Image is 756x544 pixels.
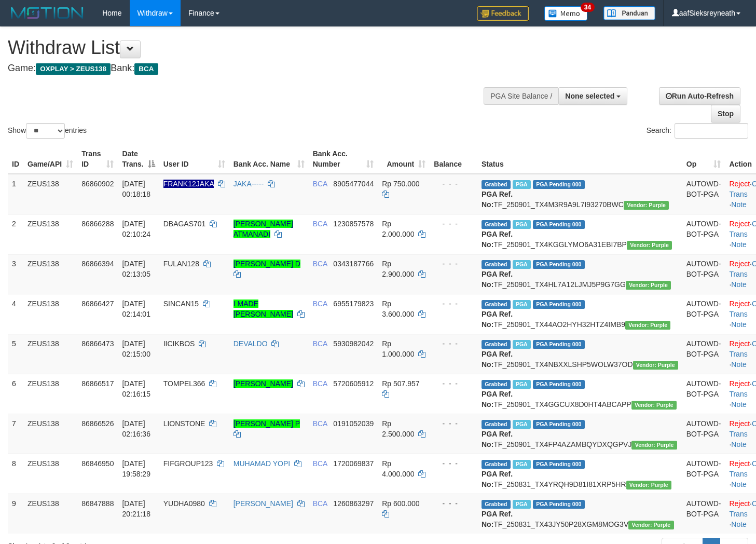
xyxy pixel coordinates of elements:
td: TF_250901_TX4NBXXLSHP5WOLW37OD [477,334,682,374]
span: Copy 5930982042 to clipboard [333,339,374,348]
span: Grabbed [482,340,511,349]
span: Nama rekening ada tanda titik/strip, harap diedit [163,180,214,188]
a: Reject [729,379,750,388]
div: - - - [434,179,473,189]
span: [DATE] 02:13:05 [122,260,150,278]
td: 7 [8,414,23,454]
span: Copy 5720605912 to clipboard [333,379,374,388]
span: Rp 1.000.000 [382,339,414,358]
a: Reject [729,419,750,428]
span: Vendor URL: https://trx4.1velocity.biz [626,281,671,290]
span: [DATE] 19:58:29 [122,459,150,478]
td: 5 [8,334,23,374]
div: PGA Site Balance / [484,87,558,105]
span: Marked by aafpengsreynich [513,420,531,429]
span: Vendor URL: https://trx4.1velocity.biz [624,201,669,210]
span: Marked by aafpengsreynich [513,220,531,229]
span: Grabbed [482,180,511,189]
span: Vendor URL: https://trx4.1velocity.biz [631,401,677,410]
a: Note [731,520,747,528]
span: Marked by aafnoeunsreypich [513,500,531,509]
span: OXPLAY > ZEUS138 [36,63,111,75]
td: TF_250901_TX4GGCUX8D0HT4ABCAPP [477,374,682,414]
span: SINCAN15 [163,300,199,308]
a: Note [731,280,747,289]
a: Reject [729,459,750,468]
span: BCA [313,419,327,428]
a: [PERSON_NAME] P [233,419,300,428]
th: Bank Acc. Name: activate to sort column ascending [229,144,309,174]
span: Grabbed [482,300,511,309]
span: Rp 750.000 [382,180,419,188]
div: - - - [434,458,473,469]
a: Note [731,200,747,209]
div: - - - [434,378,473,389]
a: Note [731,480,747,488]
span: BCA [313,220,327,228]
span: Marked by aafpengsreynich [513,380,531,389]
span: Marked by aafpengsreynich [513,180,531,189]
span: None selected [565,92,614,100]
div: - - - [434,219,473,229]
th: Status [477,144,682,174]
span: Grabbed [482,460,511,469]
a: Reject [729,180,750,188]
span: Vendor URL: https://trx4.1velocity.biz [633,361,678,370]
th: Op: activate to sort column ascending [682,144,725,174]
span: PGA Pending [533,380,585,389]
td: TF_250831_TX4YRQH9D81I81XRP5HR [477,454,682,494]
a: Stop [711,105,740,123]
a: [PERSON_NAME] ATMANADI [233,220,293,238]
td: ZEUS138 [23,494,77,534]
span: IICIKBOS [163,339,195,348]
span: Vendor URL: https://trx4.1velocity.biz [626,481,671,489]
span: [DATE] 02:15:00 [122,339,150,358]
a: Note [731,240,747,249]
span: Marked by aafpengsreynich [513,300,531,309]
span: Rp 2.500.000 [382,419,414,438]
span: PGA Pending [533,420,585,429]
span: Vendor URL: https://trx4.1velocity.biz [628,521,673,529]
span: Rp 3.600.000 [382,300,414,318]
span: BCA [313,300,327,308]
td: 9 [8,494,23,534]
b: PGA Ref. No: [482,230,513,249]
a: Reject [729,300,750,308]
img: MOTION_logo.png [8,5,87,21]
td: AUTOWD-BOT-PGA [682,254,725,294]
td: ZEUS138 [23,254,77,294]
img: Feedback.jpg [477,6,529,21]
span: PGA Pending [533,220,585,229]
th: Game/API: activate to sort column ascending [23,144,77,174]
td: AUTOWD-BOT-PGA [682,454,725,494]
td: TF_250901_TX44AO2HYH32HTZ4IMB9 [477,294,682,334]
th: Bank Acc. Number: activate to sort column ascending [309,144,378,174]
span: Grabbed [482,420,511,429]
span: Copy 0343187766 to clipboard [333,260,374,268]
b: PGA Ref. No: [482,470,513,488]
span: Vendor URL: https://trx4.1velocity.biz [627,241,672,250]
span: Copy 8905477044 to clipboard [333,180,374,188]
span: Marked by aafpengsreynich [513,340,531,349]
td: ZEUS138 [23,414,77,454]
span: PGA Pending [533,340,585,349]
th: ID [8,144,23,174]
span: Marked by aafpengsreynich [513,260,531,269]
span: TOMPEL366 [163,379,205,388]
td: AUTOWD-BOT-PGA [682,414,725,454]
th: Trans ID: activate to sort column ascending [77,144,118,174]
label: Show entries [8,123,87,139]
th: Balance [430,144,477,174]
td: TF_250901_TX4KGGLYMO6A31EBI7BP [477,214,682,254]
td: TF_250831_TX43JY50P28XGM8MOG3V [477,494,682,534]
a: Run Auto-Refresh [659,87,740,105]
span: [DATE] 02:16:36 [122,419,150,438]
span: FULAN128 [163,260,199,268]
span: Marked by aafnoeunsreypich [513,460,531,469]
td: AUTOWD-BOT-PGA [682,174,725,214]
span: 86866473 [81,339,114,348]
a: Note [731,360,747,369]
span: 86860902 [81,180,114,188]
td: 3 [8,254,23,294]
span: 86866394 [81,260,114,268]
